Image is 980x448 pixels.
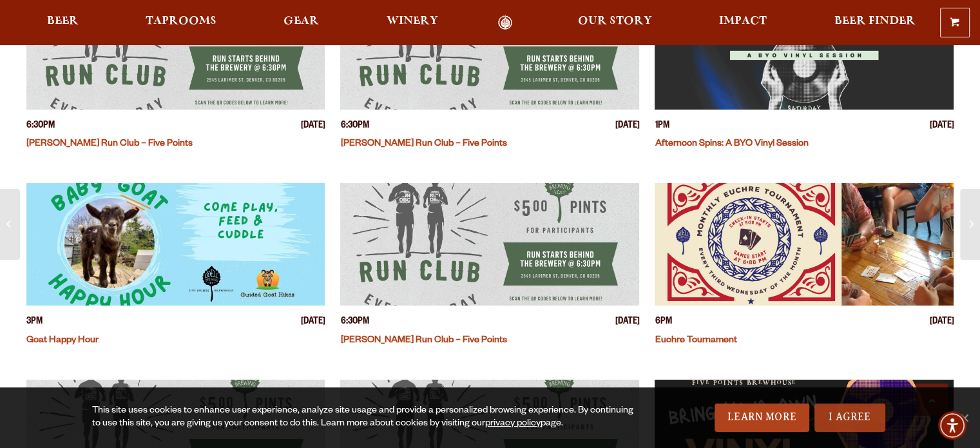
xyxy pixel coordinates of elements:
a: Taprooms [137,15,225,30]
a: Euchre Tournament [655,336,736,346]
a: Learn More [715,404,809,432]
a: Goat Happy Hour [26,336,99,346]
a: Gear [275,15,327,30]
span: 6:30PM [26,120,55,133]
a: Beer [39,15,87,30]
a: Scroll to top [916,384,948,416]
span: Winery [387,16,438,26]
span: 1PM [655,120,669,133]
span: [DATE] [300,120,325,133]
a: Beer Finder [825,15,923,30]
a: privacy policy [485,419,541,429]
span: 6PM [655,316,671,329]
span: 3PM [26,316,43,329]
a: Our Story [570,15,660,30]
a: Afternoon Spins: A BYO Vinyl Session [655,139,808,150]
span: Gear [283,16,319,26]
span: [DATE] [615,120,639,133]
span: [DATE] [300,316,325,329]
div: This site uses cookies to enhance user experience, analyze site usage and provide a personalized ... [92,405,642,431]
span: Impact [719,16,767,26]
a: View event details [655,183,954,306]
span: 6:30PM [340,120,369,133]
a: Odell Home [481,15,530,30]
a: View event details [340,183,639,306]
a: Winery [378,15,447,30]
div: Accessibility Menu [938,411,966,440]
span: Our Story [578,16,652,26]
span: Beer Finder [834,16,915,26]
span: [DATE] [929,316,954,329]
a: [PERSON_NAME] Run Club – Five Points [26,139,193,150]
a: [PERSON_NAME] Run Club – Five Points [340,139,506,150]
span: 6:30PM [340,316,369,329]
span: [DATE] [929,120,954,133]
a: Impact [711,15,775,30]
span: Beer [47,16,79,26]
a: View event details [26,183,325,306]
span: Taprooms [146,16,216,26]
a: [PERSON_NAME] Run Club – Five Points [340,336,506,346]
a: I Agree [814,404,885,432]
span: [DATE] [615,316,639,329]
